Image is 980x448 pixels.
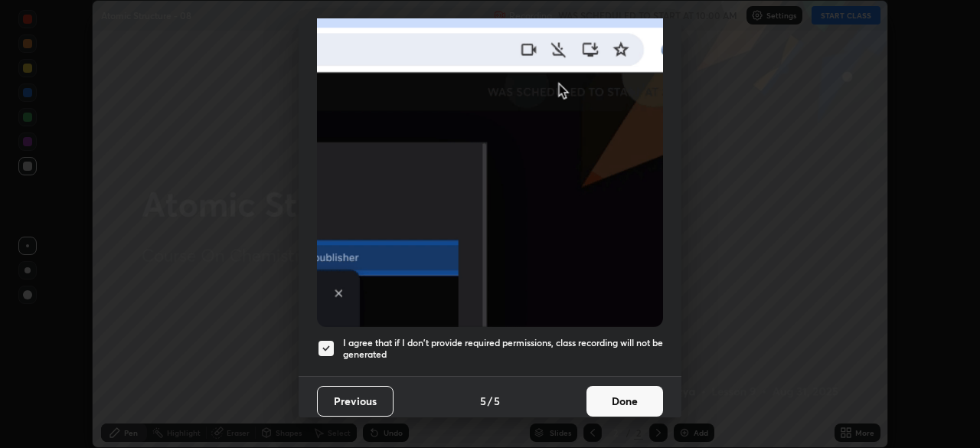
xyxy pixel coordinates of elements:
[317,386,394,417] button: Previous
[488,393,492,409] h4: /
[494,393,500,409] h4: 5
[480,393,486,409] h4: 5
[343,337,663,361] h5: I agree that if I don't provide required permissions, class recording will not be generated
[586,386,663,417] button: Done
